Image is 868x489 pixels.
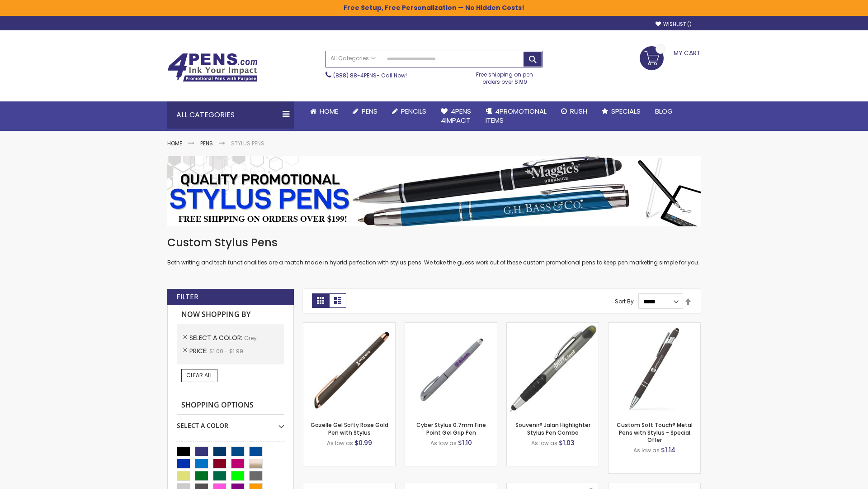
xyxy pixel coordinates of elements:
[167,139,182,147] a: Home
[458,438,472,447] span: $1.10
[655,106,673,116] span: Blog
[326,51,380,66] a: All Categories
[167,101,294,129] div: All Categories
[231,139,264,147] strong: Stylus Pens
[615,297,634,305] label: Sort By
[167,156,701,226] img: Stylus Pens
[181,369,217,382] a: Clear All
[167,235,701,250] h1: Custom Stylus Pens
[467,67,543,86] div: Free shipping on pen orders over $199
[333,72,407,79] span: - Call Now!
[486,106,547,125] span: 4PROMOTIONAL ITEMS
[570,106,587,116] span: Rush
[345,101,385,121] a: Pens
[320,106,338,116] span: Home
[405,322,497,330] a: Cyber Stylus 0.7mm Fine Point Gel Grip Pen-Grey
[656,21,692,28] a: Wishlist
[661,446,675,455] span: $1.14
[559,438,575,447] span: $1.03
[209,347,243,355] span: $1.00 - $1.99
[401,106,426,116] span: Pencils
[311,421,388,436] a: Gazelle Gel Softy Rose Gold Pen with Stylus
[416,421,486,436] a: Cyber Stylus 0.7mm Fine Point Gel Grip Pen
[167,235,701,267] div: Both writing and tech functionalities are a match made in hybrid perfection with stylus pens. We ...
[405,323,497,415] img: Cyber Stylus 0.7mm Fine Point Gel Grip Pen-Grey
[531,439,557,447] span: As low as
[507,322,599,330] a: Souvenir® Jalan Highlighter Stylus Pen Combo-Grey
[633,446,660,454] span: As low as
[333,72,377,79] a: (888) 88-4PENS
[244,334,257,342] span: Grey
[177,415,284,430] div: Select A Color
[177,396,284,415] strong: Shopping Options
[177,305,284,324] strong: Now Shopping by
[303,101,345,121] a: Home
[617,421,693,443] a: Custom Soft Touch® Metal Pens with Stylus - Special Offer
[303,322,395,330] a: Gazelle Gel Softy Rose Gold Pen with Stylus-Grey
[330,55,376,62] span: All Categories
[594,101,648,121] a: Specials
[189,333,244,342] span: Select A Color
[354,438,372,447] span: $0.99
[176,292,198,302] strong: Filter
[478,101,554,131] a: 4PROMOTIONALITEMS
[430,439,457,447] span: As low as
[515,421,590,436] a: Souvenir® Jalan Highlighter Stylus Pen Combo
[441,106,471,125] span: 4Pens 4impact
[200,139,213,147] a: Pens
[611,106,641,116] span: Specials
[554,101,594,121] a: Rush
[609,322,700,330] a: Custom Soft Touch® Metal Pens with Stylus-Grey
[609,323,700,415] img: Custom Soft Touch® Metal Pens with Stylus-Grey
[303,323,395,415] img: Gazelle Gel Softy Rose Gold Pen with Stylus-Grey
[312,293,329,308] strong: Grid
[189,346,209,355] span: Price
[648,101,680,121] a: Blog
[327,439,353,447] span: As low as
[167,53,258,82] img: 4Pens Custom Pens and Promotional Products
[385,101,434,121] a: Pencils
[434,101,478,131] a: 4Pens4impact
[186,371,212,379] span: Clear All
[362,106,377,116] span: Pens
[507,323,599,415] img: Souvenir® Jalan Highlighter Stylus Pen Combo-Grey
